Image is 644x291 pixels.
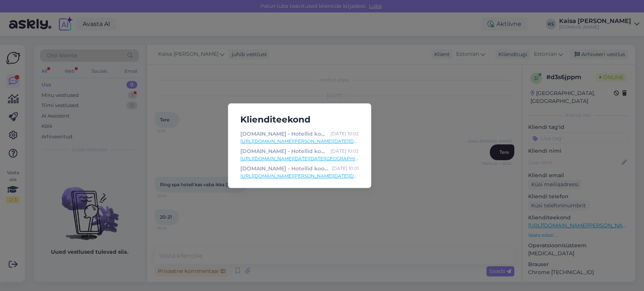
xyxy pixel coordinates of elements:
[240,138,359,145] a: [URL][DOMAIN_NAME][PERSON_NAME][DATE][DATE][GEOGRAPHIC_DATA]
[330,130,359,138] div: [DATE] 10:02
[240,155,359,162] a: [URL][DOMAIN_NAME][DATE][DATE][GEOGRAPHIC_DATA]
[330,147,359,155] div: [DATE] 10:02
[240,130,327,138] div: [DOMAIN_NAME] - Hotellid koos võluvate lisavõimalustega
[234,113,365,127] h5: Klienditeekond
[240,147,327,155] div: [DOMAIN_NAME] - Hotellid koos võluvate lisavõimalustega
[240,164,329,173] div: [DOMAIN_NAME] - Hotellid koos võluvate lisavõimalustega
[332,164,359,173] div: [DATE] 10:01
[240,173,359,179] a: [URL][DOMAIN_NAME][PERSON_NAME][DATE][DATE][GEOGRAPHIC_DATA]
